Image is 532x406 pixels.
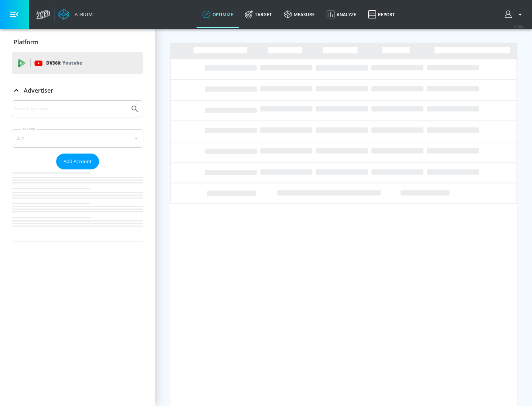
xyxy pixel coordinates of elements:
a: measure [278,1,321,28]
nav: list of Advertiser [12,169,143,241]
p: DV360: [46,59,82,67]
div: Platform [12,32,143,52]
button: Add Account [56,154,99,169]
span: Add Account [64,157,92,166]
div: DV360: Youtube [12,52,143,74]
input: Search by name [15,104,127,114]
a: optimize [197,1,239,28]
a: Atrium [58,9,93,20]
a: Analyze [321,1,362,28]
span: v 4.25.4 [514,24,525,28]
p: Youtube [62,59,82,67]
div: A-Z [12,129,143,148]
p: Platform [14,38,38,46]
div: Atrium [72,11,93,18]
a: Report [362,1,401,28]
div: Advertiser [12,100,143,241]
label: Sort By [21,127,37,131]
a: Target [239,1,278,28]
p: Advertiser [24,86,53,94]
div: Advertiser [12,80,143,101]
